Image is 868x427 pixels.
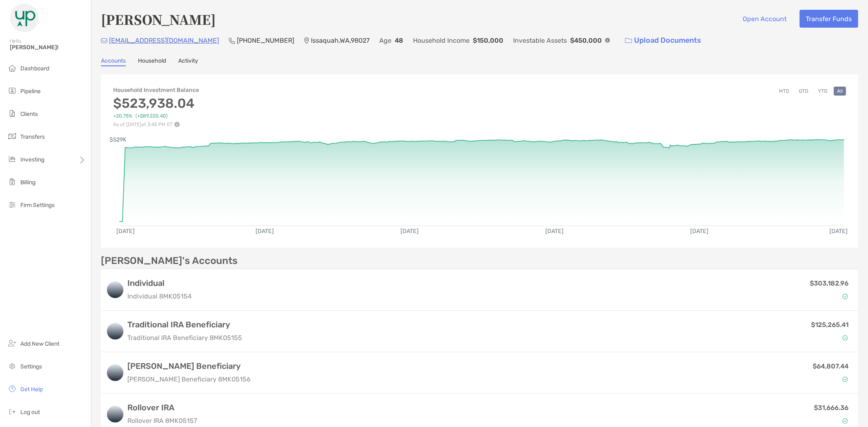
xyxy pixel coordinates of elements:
span: Dashboard [20,65,49,72]
img: billing icon [7,177,17,187]
span: Firm Settings [20,202,55,209]
img: logout icon [7,407,17,416]
p: [PHONE_NUMBER] [237,35,294,46]
h4: [PERSON_NAME] [101,10,216,28]
img: dashboard icon [7,63,17,73]
p: $31,666.36 [814,403,848,413]
p: [EMAIL_ADDRESS][DOMAIN_NAME] [109,35,219,46]
h3: $523,938.04 [113,96,199,111]
p: [PERSON_NAME]'s Accounts [101,256,238,266]
p: $303,182.96 [810,278,848,288]
img: logo account [107,406,123,423]
img: Location Icon [304,37,309,44]
p: As of [DATE] at 3:45 PM ET [113,122,199,127]
img: Account Status icon [842,377,848,382]
a: Accounts [101,57,126,66]
span: Add New Client [20,340,59,347]
p: 48 [395,35,403,46]
p: Rollover IRA 8MK05157 [127,416,197,426]
img: Info Icon [605,38,610,43]
a: Household [138,57,166,66]
span: Get Help [20,386,43,393]
p: $125,265.41 [811,320,848,330]
text: [DATE] [545,228,564,235]
span: Pipeline [20,88,41,95]
img: Email Icon [101,38,107,43]
img: Account Status icon [842,335,848,341]
p: $64,807.44 [813,361,848,371]
img: pipeline icon [7,86,17,96]
h4: Household Investment Balance [113,87,199,94]
img: settings icon [7,361,17,371]
span: Billing [20,179,35,186]
img: Phone Icon [229,37,235,44]
img: firm-settings icon [7,200,17,209]
img: Zoe Logo [10,3,39,33]
h3: Individual [127,278,192,288]
img: logo account [107,282,123,298]
p: [PERSON_NAME] Beneficiary 8MK05156 [127,374,251,384]
span: Clients [20,111,38,118]
button: QTD [796,87,811,96]
span: ( +$89,220.40 ) [136,113,168,119]
p: Investable Assets [513,35,567,46]
img: transfers icon [7,131,17,141]
text: [DATE] [829,228,848,235]
a: Upload Documents [620,32,706,49]
button: Transfer Funds [800,10,858,28]
button: All [834,87,846,96]
span: +20.75% [113,113,132,119]
img: Performance Info [174,122,180,127]
span: Log out [20,409,40,416]
p: Household Income [413,35,470,46]
h3: [PERSON_NAME] Beneficiary [127,361,251,371]
p: Age [379,35,391,46]
button: Open Account [737,10,793,28]
span: Settings [20,363,42,370]
span: [PERSON_NAME]! [10,44,86,51]
img: button icon [625,38,632,44]
img: logo account [107,323,123,340]
img: logo account [107,365,123,381]
img: add_new_client icon [7,338,17,348]
text: [DATE] [256,228,274,235]
img: get-help icon [7,384,17,394]
text: [DATE] [116,228,135,235]
button: MTD [776,87,792,96]
button: YTD [815,87,831,96]
img: Account Status icon [842,418,848,424]
text: [DATE] [400,228,419,235]
text: $529K [109,136,127,143]
a: Activity [178,57,198,66]
h3: Traditional IRA Beneficiary [127,320,242,329]
p: $450,000 [570,35,602,46]
span: Transfers [20,133,45,140]
p: Traditional IRA Beneficiary 8MK05155 [127,333,242,343]
img: investing icon [7,154,17,164]
h3: Rollover IRA [127,403,197,412]
img: Account Status icon [842,294,848,299]
span: Investing [20,156,44,163]
p: Issaquah , WA , 98027 [311,35,370,46]
text: [DATE] [690,228,708,235]
p: $150,000 [473,35,503,46]
img: clients icon [7,109,17,118]
p: Individual 8MK05154 [127,291,192,301]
